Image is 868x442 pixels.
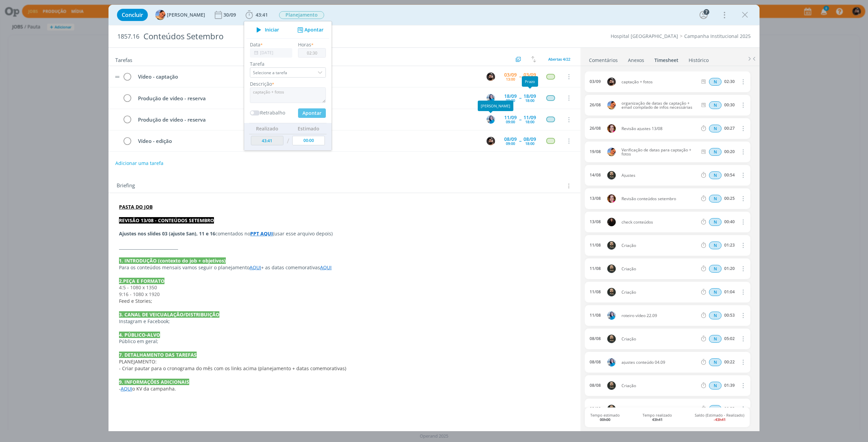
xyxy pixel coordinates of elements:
div: 03/09 [524,72,536,77]
span: Feed e Stories; [119,298,152,304]
div: 00:22 [724,360,735,364]
strong: 7. DETALHAMENTO DAS TAREFAS [119,352,197,358]
div: 14/08 [590,173,601,177]
div: 01:23 [724,243,735,248]
span: N [709,382,722,390]
div: [PERSON_NAME] [481,104,510,108]
label: Descrição [250,80,272,87]
button: B [486,71,496,82]
span: N [709,218,722,226]
span: N [709,125,722,132]
img: B [487,72,495,81]
span: Criação [619,244,700,248]
button: Concluir [117,9,148,21]
div: 18:00 [525,99,534,102]
div: 13:00 [506,77,515,81]
img: P [607,405,616,413]
div: 00:20 [724,149,735,154]
div: 11/08 [590,243,601,248]
span: Criação [619,290,700,294]
div: Horas normais [709,405,722,413]
strong: 4. PÚBLICO-ALVO [119,332,160,338]
div: 09:00 [506,120,515,124]
div: Horas normais [709,171,722,179]
img: P [607,335,616,343]
button: E [486,114,496,125]
p: _____________________________ [119,244,570,251]
label: Data [250,41,260,48]
img: E [607,358,616,366]
div: 11/08 [590,313,601,318]
button: Adicionar uma tarefa [115,157,164,169]
img: B [607,78,616,86]
span: 1857.16 [117,33,139,40]
span: ajustes conteúdo 04.09 [619,360,700,364]
div: 08/08 [590,360,601,364]
div: Horas normais [709,312,722,319]
span: Público em geral; [119,338,158,344]
div: 09:00 [506,142,515,145]
span: -- [519,74,521,79]
div: 00:30 [724,103,735,107]
div: 11/08 [590,290,601,294]
b: 43h41 [652,417,663,422]
span: N [709,312,722,319]
img: E [487,115,495,124]
button: 43:41 [244,9,270,20]
span: Criação [619,384,700,388]
div: Horas normais [709,382,722,390]
span: Iniciar [265,27,279,32]
div: Horas normais [709,241,722,249]
div: 00:54 [724,173,735,177]
div: 08/08 [590,383,601,388]
div: 08/08 [590,406,601,411]
img: L [607,101,616,109]
th: Estimado [291,123,327,134]
span: N [709,265,722,273]
p: comentados no (usar esse arquivo depois) [119,230,570,237]
a: Timesheet [654,54,679,64]
span: N [709,195,722,203]
b: 00h00 [600,417,610,422]
span: N [709,101,722,109]
a: AQUI [250,264,261,271]
img: B [607,124,616,133]
img: P [607,241,616,250]
span: o KV da campanha. [132,385,176,392]
img: E [607,311,616,320]
ul: 43:41 [244,21,332,151]
div: Conteúdos Setembro [141,28,484,45]
strong: 2.PEÇA E FORMATO [119,278,164,284]
p: Para os conteúdos mensais vamos seguir o planejamento + as datas comemorativas [119,264,570,271]
th: Realizado [249,123,285,134]
div: Horas normais [709,218,722,226]
div: 02:30 [724,79,735,84]
div: 30/09 [223,13,237,17]
strong: 1. INTRODUÇÃO (contexto do job + objetivos) [119,257,226,264]
span: N [709,335,722,343]
button: 7 [698,9,709,20]
label: Retrabalho [260,109,285,116]
div: 05:02 [724,336,735,341]
div: 09:00 [506,99,515,102]
span: -- [519,139,521,143]
img: L [155,10,165,20]
div: Horas normais [709,265,722,273]
div: Vídeo - edição [135,137,480,145]
a: Histórico [688,54,709,64]
span: Revisão ajustes 13/08 [619,127,700,131]
span: organização de datas de captação + email compilado de infos necessárias [619,101,700,109]
span: N [709,405,722,413]
span: captação + fotos [619,80,700,84]
div: 01:39 [724,383,735,388]
div: 01:20 [724,266,735,271]
span: N [709,78,722,86]
span: Tempo estimado [590,413,620,422]
span: Revisão conteúdos setembro [619,197,700,201]
b: -43h41 [714,417,726,422]
input: Data [250,48,292,58]
div: 01:04 [724,290,735,294]
p: Instagram e Facebook; [119,318,570,325]
div: Horas normais [709,335,722,343]
span: [PERSON_NAME] [167,13,205,17]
